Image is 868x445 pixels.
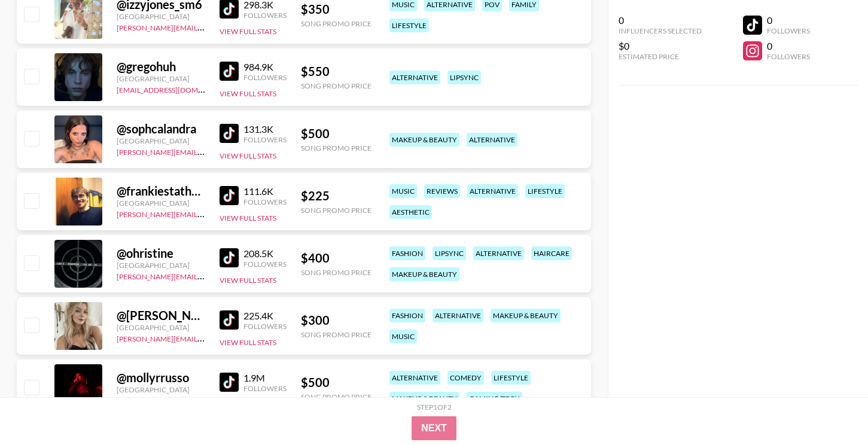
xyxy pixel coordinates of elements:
[243,248,287,260] div: 208.5K
[220,151,276,160] button: View Full Stats
[117,21,294,32] a: [PERSON_NAME][EMAIL_ADDRESS][DOMAIN_NAME]
[447,71,481,84] div: lipsync
[243,260,287,269] div: Followers
[301,392,371,401] div: Song Promo Price
[525,184,565,198] div: lifestyle
[117,74,205,83] div: [GEOGRAPHIC_DATA]
[243,322,287,331] div: Followers
[243,197,287,206] div: Followers
[243,372,287,384] div: 1.9M
[220,27,276,36] button: View Full Stats
[117,121,205,136] div: @ sophcalandra
[301,375,371,390] div: $ 500
[243,135,287,144] div: Followers
[243,11,287,20] div: Followers
[117,184,205,199] div: @ frankiestathamuk
[389,205,432,219] div: aesthetic
[243,61,287,73] div: 984.9K
[301,144,371,153] div: Song Promo Price
[117,270,351,281] a: [PERSON_NAME][EMAIL_ADDRESS][PERSON_NAME][DOMAIN_NAME]
[389,392,459,406] div: makeup & beauty
[491,309,561,322] div: makeup & beauty
[220,248,239,267] img: TikTok
[389,309,425,322] div: fashion
[767,52,810,61] div: Followers
[301,126,371,141] div: $ 500
[243,123,287,135] div: 131.3K
[301,206,371,215] div: Song Promo Price
[220,89,276,98] button: View Full Stats
[243,185,287,197] div: 111.6K
[767,26,810,35] div: Followers
[767,14,810,26] div: 0
[243,73,287,82] div: Followers
[117,323,205,332] div: [GEOGRAPHIC_DATA]
[389,133,459,147] div: makeup & beauty
[767,40,810,52] div: 0
[301,313,371,328] div: $ 300
[619,14,702,26] div: 0
[117,12,205,21] div: [GEOGRAPHIC_DATA]
[220,186,239,205] img: TikTok
[433,246,466,260] div: lipsync
[808,385,854,431] iframe: Drift Widget Chat Controller
[117,261,205,270] div: [GEOGRAPHIC_DATA]
[117,246,205,261] div: @ ohristine
[220,62,239,81] img: TikTok
[117,136,205,145] div: [GEOGRAPHIC_DATA]
[389,267,459,281] div: makeup & beauty
[467,392,522,406] div: gaming/tech
[417,403,452,412] div: Step 1 of 2
[301,268,371,277] div: Song Promo Price
[389,184,417,198] div: music
[389,246,425,260] div: fashion
[473,246,524,260] div: alternative
[117,145,294,157] a: [PERSON_NAME][EMAIL_ADDRESS][DOMAIN_NAME]
[117,199,205,208] div: [GEOGRAPHIC_DATA]
[619,40,702,52] div: $0
[220,373,239,392] img: TikTok
[220,124,239,143] img: TikTok
[389,19,429,32] div: lifestyle
[619,26,702,35] div: Influencers Selected
[301,2,371,17] div: $ 350
[467,133,517,147] div: alternative
[467,184,518,198] div: alternative
[301,330,371,339] div: Song Promo Price
[447,371,484,385] div: comedy
[389,330,417,343] div: music
[117,385,205,394] div: [GEOGRAPHIC_DATA]
[243,310,287,322] div: 225.4K
[491,371,531,385] div: lifestyle
[220,276,276,285] button: View Full Stats
[220,338,276,347] button: View Full Stats
[389,371,440,385] div: alternative
[301,19,371,28] div: Song Promo Price
[531,246,572,260] div: haircare
[301,81,371,90] div: Song Promo Price
[301,251,371,266] div: $ 400
[117,208,294,219] a: [PERSON_NAME][EMAIL_ADDRESS][DOMAIN_NAME]
[117,59,205,74] div: @ gregohuh
[301,64,371,79] div: $ 550
[243,384,287,393] div: Followers
[117,308,205,323] div: @ [PERSON_NAME].[GEOGRAPHIC_DATA]
[412,416,456,440] button: Next
[433,309,483,322] div: alternative
[424,184,460,198] div: reviews
[117,332,294,343] a: [PERSON_NAME][EMAIL_ADDRESS][DOMAIN_NAME]
[619,52,702,61] div: Estimated Price
[220,310,239,330] img: TikTok
[301,188,371,203] div: $ 225
[117,83,237,95] a: [EMAIL_ADDRESS][DOMAIN_NAME]
[117,370,205,385] div: @ mollyrrusso
[389,71,440,84] div: alternative
[220,214,276,222] button: View Full Stats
